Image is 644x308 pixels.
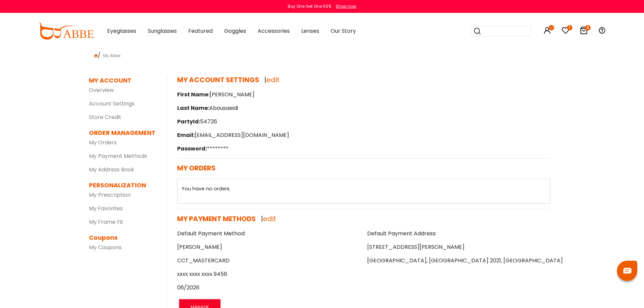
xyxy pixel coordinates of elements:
a: edit [263,214,276,223]
strong: Default Payment Method: [177,230,245,237]
span: Our Story [331,27,356,35]
span: Accessories [258,27,290,35]
p: You have no orders. [182,185,546,193]
a: My Coupons [89,243,122,251]
div: Buy One Get One 50% [288,3,331,9]
a: Overview [89,86,114,94]
div: / [89,49,555,60]
a: My Payment Methods [89,152,147,160]
div: Shop now [336,3,356,9]
a: 4 [580,28,588,35]
a: My Orders [89,139,117,146]
span: Sunglasses [148,27,177,35]
a: Shop now [332,3,356,9]
span: First Name: [177,91,210,98]
span: Password: [177,145,207,152]
img: chat [623,268,631,274]
p: CCT_MASTERCARD [177,257,360,265]
span: | [261,214,276,223]
p: [GEOGRAPHIC_DATA], [GEOGRAPHIC_DATA] 2021, [GEOGRAPHIC_DATA] [367,257,550,265]
span: Last Name: [177,104,209,112]
span: MY ACCOUNT SETTINGS [177,75,259,85]
a: edit [266,75,280,85]
font: [PERSON_NAME] [210,91,255,98]
font: 54726 [200,118,217,125]
a: 7 [562,28,570,35]
img: home.png [94,54,98,57]
dt: ORDER MANAGEMENT [89,128,157,137]
i: 4 [585,25,591,30]
span: PartyId: [177,118,200,125]
p: 06/2026 [177,284,360,292]
span: My Abbe [100,53,123,58]
dt: Coupons [89,233,157,242]
a: My Address Book [89,166,134,173]
a: My Favorites [89,205,123,212]
p: [PERSON_NAME] [177,243,360,251]
span: Email: [177,131,195,139]
i: 7 [567,25,572,30]
a: Account Settings [89,100,135,108]
span: Lenses [301,27,319,35]
dt: PERSONALIZATION [89,181,157,190]
span: Featured [188,27,213,35]
span: | [264,75,280,85]
font: Abousaeidi [209,104,238,112]
a: My Prescription [89,191,130,199]
img: abbeglasses.com [38,23,94,40]
dt: MY ACCOUNT [89,76,132,85]
a: Store Credit [89,113,121,121]
font: [EMAIL_ADDRESS][DOMAIN_NAME] [195,131,289,139]
strong: Default Payment Address: [367,230,436,237]
span: MY ORDERS [177,163,216,173]
span: Goggles [224,27,246,35]
p: [STREET_ADDRESS][PERSON_NAME] [367,243,550,251]
p: xxxx xxxx xxxx 9456 [177,270,360,278]
span: Eyeglasses [107,27,136,35]
a: My Frame Fit [89,218,123,226]
span: MY PAYMENT METHODS [177,214,256,223]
